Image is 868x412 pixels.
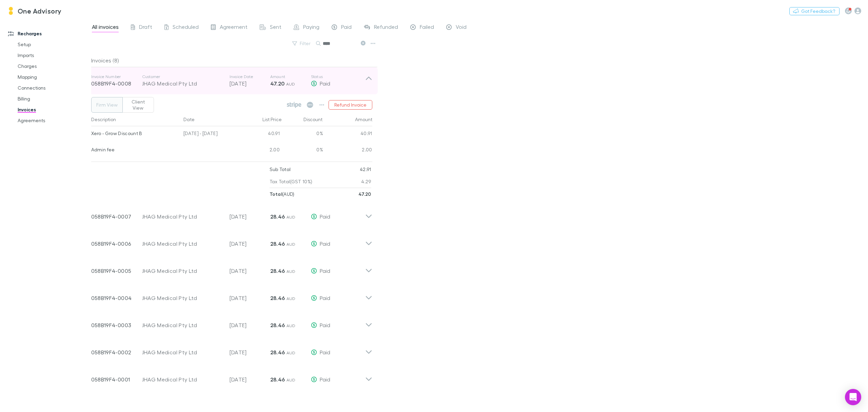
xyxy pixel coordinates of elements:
div: JHAG Medical Pty Ltd [142,240,223,248]
div: 0% [282,143,323,159]
div: JHAG Medical Pty Ltd [142,294,223,302]
a: Billing [11,93,97,104]
div: JHAG Medical Pty Ltd [142,375,223,383]
button: Filter [289,39,315,48]
strong: 28.46 [270,295,285,301]
p: 058B19F4-0006 [91,240,142,248]
div: Admin fee [91,143,178,157]
a: Imports [11,50,97,61]
span: Paid [320,240,330,247]
button: Client View [122,97,154,113]
p: Tax Total (GST 10%) [270,175,313,188]
div: 058B19F4-0005JHAG Medical Pty Ltd[DATE]28.46 AUDPaid [86,255,378,282]
span: Paid [320,295,330,301]
span: AUD [287,242,296,247]
strong: 28.46 [270,349,285,356]
div: JHAG Medical Pty Ltd [142,212,223,221]
div: 058B19F4-0003JHAG Medical Pty Ltd[DATE]28.46 AUDPaid [86,309,378,336]
p: 42.91 [360,163,371,175]
span: Paid [341,23,352,32]
p: ( AUD ) [270,188,295,200]
div: 058B19F4-0002JHAG Medical Pty Ltd[DATE]28.46 AUDPaid [86,336,378,363]
div: Open Intercom Messenger [845,389,861,405]
img: One Advisory's Logo [7,7,15,15]
p: 058B19F4-0002 [91,348,142,356]
h3: One Advisory [18,7,62,15]
button: Refund Invoice [329,100,372,110]
a: Mapping [11,72,97,82]
span: Paid [320,267,330,274]
div: 2.00 [323,143,372,159]
span: Sent [270,23,281,32]
div: 40.91 [323,126,372,143]
div: 058B19F4-0004JHAG Medical Pty Ltd[DATE]28.46 AUDPaid [86,282,378,309]
div: 058B19F4-0001JHAG Medical Pty Ltd[DATE]28.46 AUDPaid [86,363,378,390]
strong: 28.46 [270,376,285,383]
strong: 28.46 [270,240,285,247]
div: 058B19F4-0006JHAG Medical Pty Ltd[DATE]28.46 AUDPaid [86,227,378,255]
div: 0% [282,126,323,143]
span: Failed [420,23,434,32]
div: Invoice Number058B19F4-0008CustomerJHAG Medical Pty LtdInvoice Date[DATE]Amount47.20 AUDStatusPaid [86,67,378,94]
span: AUD [286,81,295,87]
span: Refunded [374,23,398,32]
p: [DATE] [230,348,270,356]
div: [DATE] - [DATE] [181,126,242,143]
p: 058B19F4-0007 [91,212,142,221]
span: AUD [287,296,296,301]
span: Void [456,23,467,32]
strong: 47.20 [270,80,285,87]
strong: 28.46 [270,267,285,274]
a: Recharges [1,28,97,39]
div: 40.91 [242,126,282,143]
div: 2.00 [242,143,282,159]
div: JHAG Medical Pty Ltd [142,79,223,88]
p: 058B19F4-0005 [91,267,142,275]
p: Invoice Date [230,74,270,79]
p: [DATE] [230,294,270,302]
div: JHAG Medical Pty Ltd [142,267,223,275]
p: 058B19F4-0001 [91,375,142,383]
p: [DATE] [230,240,270,248]
strong: Total [270,191,282,197]
span: AUD [287,214,296,220]
p: Invoice Number [91,74,142,79]
p: Status [311,74,365,79]
span: Paid [320,349,330,355]
p: Customer [142,74,223,79]
a: One Advisory [3,3,66,19]
a: Charges [11,61,97,72]
strong: 28.46 [270,322,285,329]
p: [DATE] [230,212,270,221]
p: [DATE] [230,321,270,329]
a: Invoices [11,104,97,115]
span: AUD [287,269,296,274]
p: 058B19F4-0004 [91,294,142,302]
a: Agreements [11,115,97,126]
span: AUD [287,377,296,382]
span: Paying [303,23,319,32]
p: Amount [270,74,311,79]
button: Got Feedback? [789,7,840,15]
span: Paid [320,80,330,87]
span: Paid [320,213,330,220]
button: Firm View [91,97,123,113]
span: Draft [139,23,152,32]
p: [DATE] [230,267,270,275]
p: 058B19F4-0003 [91,321,142,329]
strong: 28.46 [270,213,285,220]
strong: 47.20 [358,191,371,197]
div: JHAG Medical Pty Ltd [142,321,223,329]
p: [DATE] [230,375,270,383]
span: AUD [287,323,296,328]
span: Agreement [220,23,248,32]
span: AUD [287,350,296,355]
span: Scheduled [173,23,199,32]
div: 058B19F4-0007JHAG Medical Pty Ltd[DATE]28.46 AUDPaid [86,200,378,227]
p: 4.29 [361,175,371,188]
p: Sub Total [270,163,291,175]
div: JHAG Medical Pty Ltd [142,348,223,356]
span: Paid [320,322,330,328]
span: Paid [320,376,330,382]
p: [DATE] [230,79,270,88]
